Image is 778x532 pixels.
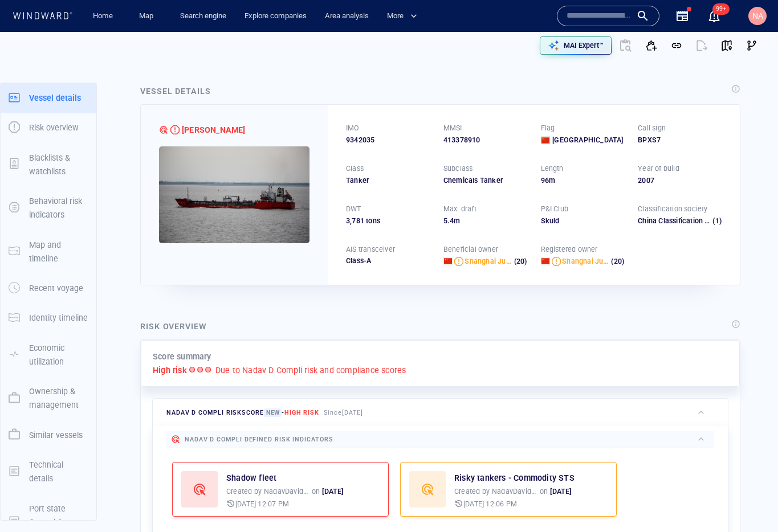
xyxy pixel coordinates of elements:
[29,121,79,134] p: Risk overview
[638,216,722,226] div: China Classification Society
[1,113,96,142] button: Risk overview
[443,175,527,186] div: Chemicals Tanker
[166,408,319,417] span: Nadav D Compli risk score -
[463,499,517,509] p: [DATE] 12:06 PM
[235,499,289,509] p: [DATE] 12:07 PM
[541,123,555,133] p: Flag
[1,303,96,333] button: Identity timeline
[264,408,282,417] span: New
[226,486,344,497] p: Created by on
[443,123,462,133] p: MMSI
[322,486,343,497] p: [DATE]
[638,135,722,145] div: BPXS7
[638,204,707,214] p: Classification society
[387,10,417,23] span: More
[176,6,231,26] a: Search engine
[346,244,395,255] p: AIS transceiver
[320,6,373,26] a: Area analysis
[443,216,447,225] span: 5
[465,257,590,265] span: Shanghai Junzheng Shipping Co., Ltd.
[638,163,679,174] p: Year of build
[739,33,764,58] button: Visual Link Analysis
[562,257,687,265] span: Shanghai Junzheng Shipping Co., Ltd.
[346,123,360,133] p: IMO
[1,312,96,323] a: Identity timeline
[346,135,374,145] span: 9342035
[541,163,564,174] p: Length
[29,384,88,412] p: Ownership & management
[1,245,96,256] a: Map and timeline
[346,256,371,265] span: Class-A
[135,6,162,26] a: Map
[346,163,364,174] p: Class
[346,175,430,186] div: Tanker
[284,409,319,416] span: High risk
[170,125,180,134] div: High risk
[1,465,96,476] a: Technical details
[153,363,187,377] p: High risk
[492,486,537,497] p: NadavDavidson2
[714,33,739,58] button: View on map
[541,216,625,226] div: Skuld
[1,516,96,527] a: Port state Control & Casualties
[549,176,555,185] span: m
[711,216,722,226] span: (1)
[159,125,168,134] div: Nadav D Compli defined risk: high risk
[1,273,96,303] button: Recent voyage
[324,409,363,416] span: Since [DATE]
[182,123,246,137] span: DU JUAN
[1,186,96,230] button: Behavioral risk indicators
[226,471,276,485] p: Shadow fleet
[1,392,96,403] a: Ownership & management
[1,377,96,420] button: Ownership & management
[1,230,96,274] button: Map and timeline
[346,204,361,214] p: DWT
[707,9,721,23] div: Notification center
[609,256,624,267] span: (20)
[638,123,666,133] p: Call sign
[29,458,88,486] p: Technical details
[130,6,166,26] button: Map
[552,135,623,145] span: [GEOGRAPHIC_DATA]
[541,204,569,214] p: P&I Club
[1,349,96,359] a: Economic utilization
[541,244,598,255] p: Registered owner
[1,450,96,494] button: Technical details
[1,92,96,103] a: Vessel details
[752,11,763,21] span: NA
[664,33,689,58] button: Get link
[29,194,88,222] p: Behavioral risk indicators
[29,281,83,295] p: Recent voyage
[84,6,121,26] button: Home
[564,40,604,51] p: MAI Expert™
[550,486,571,497] p: [DATE]
[182,123,246,137] div: [PERSON_NAME]
[29,151,88,179] p: Blacklists & watchlists
[639,33,664,58] button: Add to vessel list
[562,256,624,267] a: Shanghai Junzheng Shipping Co., Ltd. (20)
[443,135,527,145] div: 413378910
[730,481,769,523] iframe: Chat
[443,163,473,174] p: Subclass
[1,429,96,440] a: Similar vessels
[1,122,96,133] a: Risk overview
[454,471,575,485] a: Risky tankers - Commodity STS
[382,6,427,26] button: More
[29,311,88,325] p: Identity timeline
[240,6,311,26] a: Explore companies
[541,176,549,185] span: 96
[264,486,309,497] p: NadavDavidson2
[1,83,96,113] button: Vessel details
[346,216,430,226] div: 3,781 tons
[443,204,476,214] p: Max. draft
[29,238,88,266] p: Map and timeline
[1,158,96,169] a: Blacklists & watchlists
[465,256,527,267] a: Shanghai Junzheng Shipping Co., Ltd. (20)
[454,216,460,225] span: m
[746,5,769,27] button: NA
